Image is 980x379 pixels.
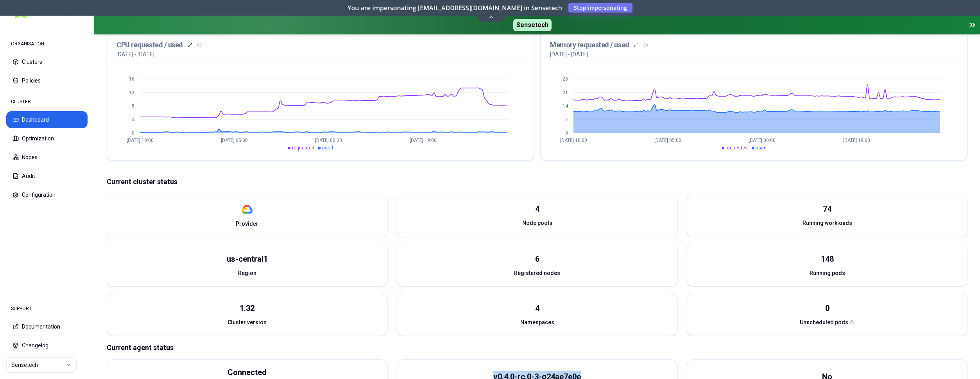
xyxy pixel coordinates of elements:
[107,176,967,187] p: Current cluster status
[565,117,568,122] tspan: 7
[6,53,88,70] button: Clusters
[514,269,560,277] span: Registered nodes
[116,50,154,58] p: [DATE] - [DATE]
[127,138,154,143] tspan: [DATE] 10:00
[654,138,681,143] tspan: [DATE] 05:00
[292,145,314,151] span: requested
[520,318,554,326] span: Namespaces
[563,76,568,82] tspan: 28
[132,117,135,122] tspan: 4
[6,149,88,166] button: Nodes
[132,103,134,109] tspan: 8
[535,203,539,214] div: 4
[535,253,539,264] div: 6
[6,301,88,316] div: SUPPORT
[6,167,88,185] button: Audit
[227,253,268,264] div: us-central1
[221,138,248,143] tspan: [DATE] 05:00
[236,220,258,228] span: Provider
[129,76,134,82] tspan: 16
[6,94,88,110] div: CLUSTER
[410,138,437,143] tspan: [DATE] 19:00
[6,36,88,52] div: ORGANISATION
[6,130,88,147] button: Optimization
[810,269,845,277] span: Running pods
[560,138,587,143] tspan: [DATE] 10:00
[6,186,88,203] button: Configuration
[116,40,183,50] h3: CPU requested / used
[821,253,834,264] div: 148
[522,219,552,227] span: Node pools
[756,145,767,151] span: used
[6,318,88,335] button: Documentation
[228,367,267,378] div: Connected
[107,342,967,353] p: Current agent status
[563,90,568,95] tspan: 21
[6,72,88,89] button: Policies
[563,103,568,109] tspan: 14
[129,90,134,95] tspan: 12
[6,337,88,354] button: Changelog
[535,303,539,314] div: 4
[6,111,88,128] button: Dashboard
[800,318,848,326] span: Unscheduled pods
[550,50,588,58] p: [DATE] - [DATE]
[803,219,852,227] span: Running workloads
[565,130,568,136] tspan: 0
[749,138,776,143] tspan: [DATE] 00:00
[241,203,253,215] img: gcp
[550,40,629,50] h3: Memory requested / used
[315,138,342,143] tspan: [DATE] 00:00
[825,303,830,314] div: 0
[843,138,870,143] tspan: [DATE] 19:00
[132,130,134,136] tspan: 0
[322,145,333,151] span: used
[228,318,267,326] span: Cluster version
[726,145,748,151] span: requested
[823,203,831,214] div: 74
[238,269,256,277] span: Region
[240,303,254,314] div: 1.32
[513,19,552,31] span: Sensetech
